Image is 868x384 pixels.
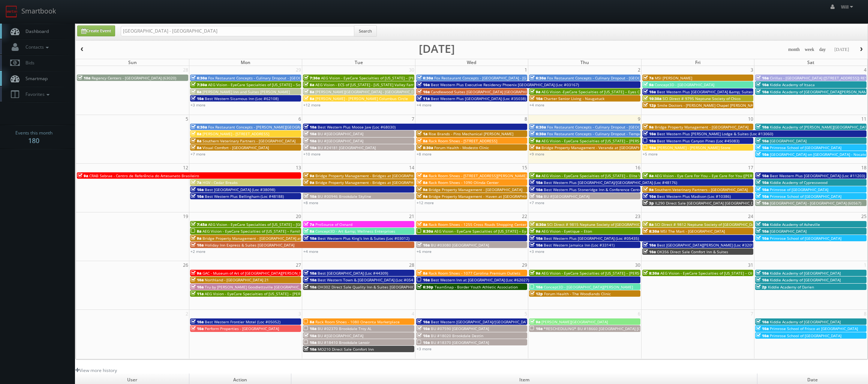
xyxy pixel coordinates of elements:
span: 10a [756,200,769,206]
span: 12p [643,103,656,108]
span: 10a [756,236,769,241]
a: +4 more [303,249,318,254]
span: Best Western Plus Bellingham (Loc #48188) [205,194,284,199]
span: Best Western Plus Canyon Pines (Loc #45083) [657,138,739,143]
span: BU #[GEOGRAPHIC_DATA] [318,333,363,338]
span: 9a [191,270,201,276]
span: MO210 Direct Sale Comfort Inn [318,347,374,352]
span: Best Western Frontier Motel (Loc #05052) [205,319,280,324]
span: 10a [756,138,769,143]
span: 8a [417,270,427,276]
span: Fox Restaurant Concepts - Culinary Dropout - Tempe [547,131,641,136]
span: 10a [756,180,769,185]
span: Bridge Property Management - Bridges at [GEOGRAPHIC_DATA] [315,180,429,185]
span: [PERSON_NAME] - [PERSON_NAME] Columbus Circle [315,96,408,101]
span: 9a [417,194,427,199]
span: Wed [467,59,476,66]
span: 9a [530,138,540,143]
span: Sun [128,59,137,66]
span: Fox Restaurant Concepts - [PERSON_NAME][GEOGRAPHIC_DATA] [208,124,322,130]
a: +8 more [417,151,432,157]
span: 8a [304,96,314,101]
img: smartbook-logo.png [6,6,18,18]
span: Best Western Plus [GEOGRAPHIC_DATA] (Loc #35038) [431,96,526,101]
span: AEG Vision - EyeCare Specialties of [US_STATE] – [PERSON_NAME] EyeCare [205,291,338,296]
span: Best Western Plus Madison (Loc #10386) [657,194,731,199]
span: Smartmap [22,75,48,82]
span: 8a [417,222,427,227]
span: Smile Doctors - [PERSON_NAME] Chapel [PERSON_NAME] Orthodontics [657,103,784,108]
span: AEG Vision - EyeCare Specialties of [US_STATE] – Eyeworks of San Mateo Optometry [434,229,585,234]
span: Regency Centers - [GEOGRAPHIC_DATA] (63020) [91,75,176,81]
span: 7a [304,222,314,227]
span: Primrose School of [GEOGRAPHIC_DATA] [770,333,841,338]
span: Rack Room Shoes - 1077 Carolina Premium Outlets [429,270,520,276]
span: 8:30a [417,145,433,150]
span: Rack Room Shoes - 1080 Oneonta Marketplace [315,319,400,324]
span: 10a [756,229,769,234]
span: 5 [185,115,189,123]
a: +9 more [529,151,544,157]
span: 9a [417,187,427,192]
span: 10a [417,333,430,338]
span: Visual Comfort - [GEOGRAPHIC_DATA] [202,145,269,150]
span: 10a [304,340,316,345]
span: 11a [191,291,204,296]
button: month [786,45,802,54]
span: 10a [417,277,430,282]
span: 8a [530,173,540,178]
span: 10a [756,145,769,150]
span: 10a [756,326,769,331]
span: 7a [643,75,654,81]
span: Primrose School of [GEOGRAPHIC_DATA] [770,236,841,241]
span: 7:30a [191,82,207,87]
span: Best Western Plus Executive Residency Phoenix [GEOGRAPHIC_DATA] (Loc #03167) [431,82,579,87]
span: 10a [417,82,430,87]
span: Forum Health - The Woodlands Clinic [544,291,611,296]
span: 2 [637,66,641,74]
span: Bridge Property Management - Haven at [GEOGRAPHIC_DATA] [429,194,540,199]
span: BU #02370 Brookdale Troy AL [318,326,372,331]
a: +12 more [417,200,434,205]
span: Best Western Sicamous Inn (Loc #62108) [205,96,279,101]
span: 10a [756,82,769,87]
span: 10a [530,284,543,290]
span: BU #03080 [GEOGRAPHIC_DATA] [431,242,489,248]
button: day [817,45,829,54]
span: 10a [756,173,769,178]
span: IL290 Direct Sale [GEOGRAPHIC_DATA] [GEOGRAPHIC_DATA][PERSON_NAME][GEOGRAPHIC_DATA] [655,200,828,206]
span: BU #00946 Brookdale Skyline [318,194,371,199]
span: Best Western Plus [GEOGRAPHIC_DATA]/[GEOGRAPHIC_DATA] (Loc #48176) [544,180,677,185]
a: +12 more [303,102,321,108]
span: 10a [756,187,769,192]
span: 10a [191,194,204,199]
span: Southern Veterinary Partners - [GEOGRAPHIC_DATA] [655,187,748,192]
a: Create Event [77,25,115,36]
span: 10a [643,131,656,136]
span: 6:30a [530,75,546,81]
span: 10a [756,333,769,338]
span: 10a [191,319,204,324]
span: 10a [191,326,204,331]
span: AEG Vision - EyeCare Specialties of [US_STATE] – Elite Vision Care ([GEOGRAPHIC_DATA]) [541,173,699,178]
span: 10a [191,284,204,290]
span: Best Western Plus [GEOGRAPHIC_DATA] (Loc #11203) [770,173,865,178]
span: 10a [304,284,316,290]
span: 10a [756,319,769,324]
span: CRAB Sebrae - Centro de Referência do Artesanato Brasileiro [89,173,199,178]
span: OK356 Direct Sale Comfort Inn & Suites [657,249,728,254]
span: 8:30a [643,229,659,234]
span: 2p [756,284,767,290]
span: 10a [304,270,316,276]
span: AEG Vision - EyeCare Specialties of [US_STATE] – [PERSON_NAME] Eye Clinic [321,75,457,81]
span: BU #18020 Brookdale Destin [431,333,483,338]
span: Rack Room Shoes - 1090 Olinda Center [429,180,499,185]
span: Dashboard [22,28,49,34]
span: AEG Vision - EyeCare Specialties of [US_STATE] – [PERSON_NAME] Ridge Eye Care [541,270,687,276]
span: 10a [643,242,656,248]
span: 10a [304,347,316,352]
span: 10a [756,222,769,227]
span: SCI Direct # 9812 Neptune Society of [GEOGRAPHIC_DATA] [655,222,760,227]
span: Best Western Plus Moose Jaw (Loc #68030) [318,124,396,130]
span: HGV - Cedar Breaks [202,180,238,185]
